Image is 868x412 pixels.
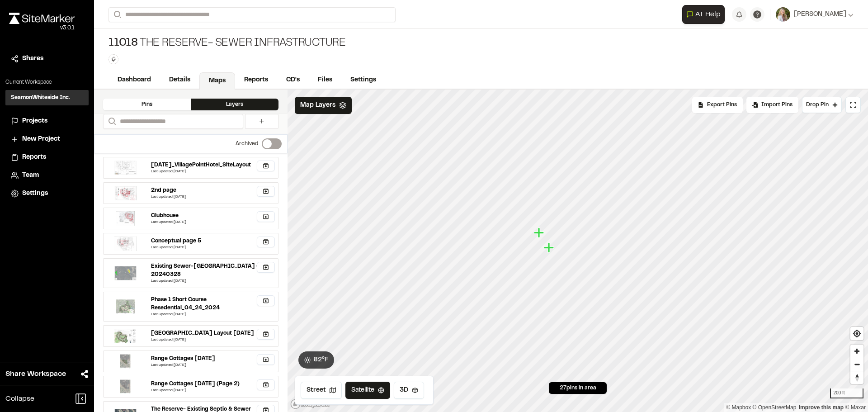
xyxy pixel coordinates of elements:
div: 2nd page [151,186,176,194]
img: file [120,354,131,369]
a: Range Cottages [DATE] (Page 2)Last updated [DATE] [103,376,278,398]
p: Archived [236,140,258,148]
span: Reset bearing to north [850,371,863,384]
div: Last updated [DATE] [151,220,275,225]
img: file [114,266,137,280]
button: Zoom out [850,358,863,371]
div: Map marker [534,227,546,239]
a: OpenStreetMap [753,404,797,411]
div: Clubhouse [151,212,179,220]
img: file [120,379,131,394]
span: Settings [22,189,48,199]
img: file [114,237,137,251]
a: Conceptual page 5Last updated [DATE] [103,233,278,255]
span: Export Pins [707,101,737,109]
button: Archive Map Layer [257,161,275,171]
button: Archive Map Layer [257,295,275,306]
a: Reports [11,152,83,162]
div: Last updated [DATE] [151,279,275,284]
button: Zoom in [850,345,863,358]
h3: SeamonWhiteside Inc. [11,94,70,102]
span: Shares [22,54,43,64]
div: Map marker [544,242,556,254]
div: Layers [191,99,278,110]
button: Satellite [345,382,390,399]
a: Maxar [845,404,866,411]
img: file [116,211,135,226]
button: Archive Map Layer [257,379,275,390]
a: [GEOGRAPHIC_DATA] Layout [DATE]Last updated [DATE] [103,325,278,347]
a: Details [160,71,199,89]
a: CD's [277,71,309,89]
span: Share Workspace [5,369,66,379]
img: file [114,186,137,200]
a: Phase 1 Short Course Resedential_04_24_2024Last updated [DATE] [103,292,278,322]
canvas: Map [288,90,868,412]
div: [DATE]_VillagePointHotel_SiteLayout [151,161,251,169]
button: [PERSON_NAME] [776,7,854,22]
div: [GEOGRAPHIC_DATA] Layout [DATE] [151,329,254,337]
a: Reports [235,71,277,89]
span: AI Help [695,9,721,20]
a: ClubhouseLast updated [DATE] [103,208,278,229]
div: Last updated [DATE] [151,194,275,200]
div: Existing Sewer-[GEOGRAPHIC_DATA] - 20240328 [151,262,271,279]
a: Dashboard [108,71,160,89]
span: 82 ° F [314,355,329,365]
img: rebrand.png [9,13,75,24]
a: Shares [11,54,83,64]
span: Drop Pin [806,101,829,109]
button: 82°F [298,351,334,369]
div: Open AI Assistant [682,5,728,24]
button: Archive Map Layer [257,329,275,340]
span: Collapse [5,393,34,404]
a: Projects [11,116,83,126]
div: Import Pins into your project [746,97,798,113]
div: The Reserve- Sewer Infrastructure [108,36,346,51]
a: Map feedback [799,404,844,411]
span: Projects [22,116,47,126]
span: 27 pins in area [560,384,596,392]
button: Drop Pin [802,97,842,113]
button: Open AI Assistant [682,5,725,24]
img: file [114,329,136,343]
div: Pins [103,99,191,110]
div: No pins available to export [692,97,743,113]
p: Current Workspace [5,78,89,86]
a: Mapbox logo [290,399,330,409]
a: Team [11,170,83,180]
div: Last updated [DATE] [151,363,275,368]
div: Range Cottages [DATE] [151,355,215,363]
div: Phase 1 Short Course Resedential_04_24_2024 [151,296,271,312]
a: Range Cottages [DATE]Last updated [DATE] [103,350,278,372]
button: Edit Tags [108,54,118,64]
a: Maps [199,72,235,90]
button: Archive Map Layer [257,211,275,222]
button: Archive Map Layer [257,262,275,273]
button: Archive Map Layer [257,354,275,365]
span: Reports [22,152,46,162]
a: Existing Sewer-[GEOGRAPHIC_DATA] - 20240328Last updated [DATE] [103,258,278,288]
span: Import Pins [761,101,793,109]
a: Settings [341,71,385,89]
button: Archive Map Layer [257,237,275,247]
button: Search [103,114,119,129]
div: Last updated [DATE] [151,312,275,317]
img: file [114,161,137,175]
img: file [116,299,135,314]
div: Conceptual page 5 [151,237,201,245]
button: Street [301,382,342,399]
div: 200 ft [830,388,863,398]
a: 2nd pageLast updated [DATE] [103,182,278,204]
a: [DATE]_VillagePointHotel_SiteLayoutLast updated [DATE] [103,157,278,179]
button: Find my location [850,327,863,340]
div: Last updated [DATE] [151,388,275,393]
span: 11018 [108,36,138,51]
a: New Project [11,134,83,144]
div: Oh geez...please don't... [9,24,75,32]
img: User [776,7,790,22]
span: Map Layers [300,100,335,110]
div: Last updated [DATE] [151,169,275,175]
